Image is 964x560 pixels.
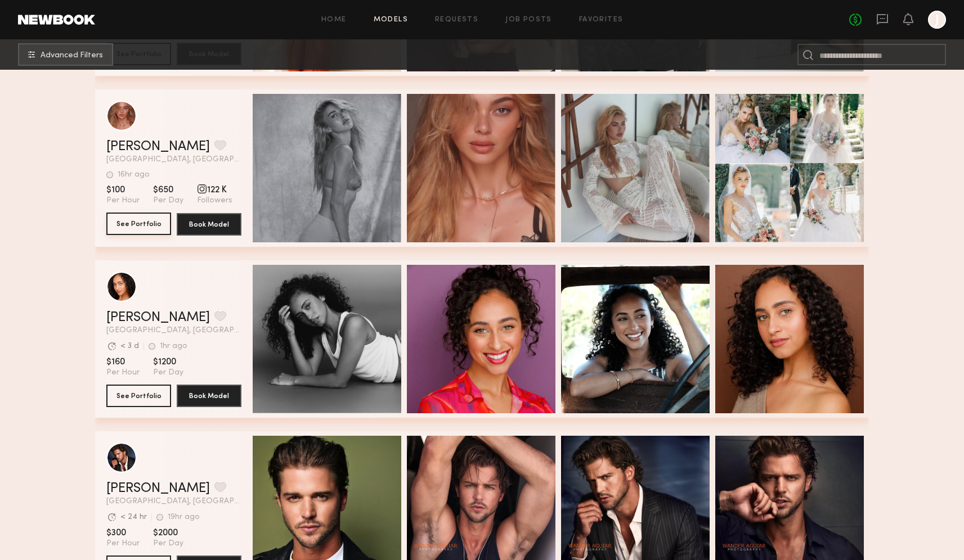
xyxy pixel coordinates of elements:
span: $2000 [153,527,183,539]
span: Per Day [153,196,183,206]
a: J [928,11,946,29]
span: 122 K [197,184,232,196]
span: Per Day [153,368,183,378]
a: Models [374,16,408,24]
a: See Portfolio [106,213,171,236]
div: 1hr ago [160,342,187,350]
span: Per Hour [106,539,140,549]
span: $1200 [153,356,183,368]
button: See Portfolio [106,385,171,407]
a: Requests [435,16,478,24]
span: Followers [197,196,232,206]
span: $160 [106,356,140,368]
button: Advanced Filters [18,43,113,66]
span: Per Hour [106,196,140,206]
span: $100 [106,184,140,196]
button: See Portfolio [106,213,171,235]
div: < 3 d [120,342,139,350]
span: $300 [106,527,140,539]
div: 19hr ago [168,513,200,521]
a: [PERSON_NAME] [106,311,210,324]
button: Book Model [177,385,241,407]
span: [GEOGRAPHIC_DATA], [GEOGRAPHIC_DATA] [106,327,241,335]
span: Per Day [153,539,183,549]
span: [GEOGRAPHIC_DATA], [GEOGRAPHIC_DATA] [106,498,241,505]
div: 16hr ago [118,171,150,179]
a: Job Posts [505,16,552,24]
a: Home [321,16,347,24]
span: Per Hour [106,368,140,378]
a: [PERSON_NAME] [106,140,210,153]
button: Book Model [177,213,241,236]
span: [GEOGRAPHIC_DATA], [GEOGRAPHIC_DATA] [106,156,241,164]
span: $650 [153,184,183,196]
a: Favorites [579,16,624,24]
span: Advanced Filters [41,52,103,60]
a: [PERSON_NAME] [106,482,210,495]
div: < 24 hr [120,513,147,521]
